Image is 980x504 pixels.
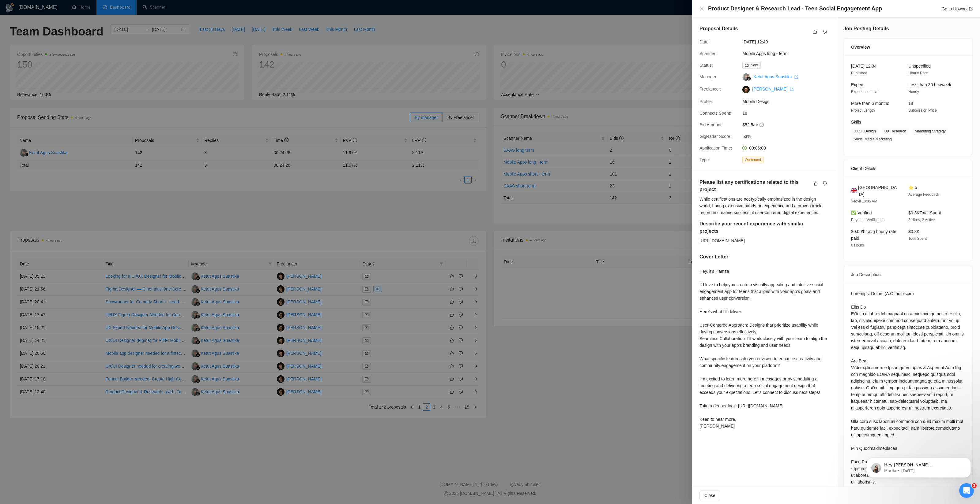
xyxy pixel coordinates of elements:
span: like [813,181,818,186]
span: Bid Amount: [699,122,723,127]
h4: Product Designer & Research Lead - Teen Social Engagement App [708,5,882,13]
span: 0 Hours [851,243,864,247]
span: Outbound [742,157,763,163]
span: [DATE] 12:40 [742,39,834,45]
img: c1e6qEqXC5Fjvin6eHuj4PQLF3SF_-OYil-XlnktT4OMsVaD4ILsYy6B6TPAGtyW-0 [742,86,750,93]
div: Job Description [851,266,965,283]
span: Manager: [699,74,718,79]
button: like [811,28,819,35]
span: Total Spent [908,236,927,241]
div: Client Details [851,160,965,177]
span: export [969,7,973,11]
span: ⭐ 5 [908,185,917,190]
a: Mobile Apps long - term [742,51,787,56]
button: dislike [821,28,828,35]
button: like [812,180,819,187]
span: More than 6 months [851,101,889,106]
img: gigradar-bm.png [747,76,751,81]
span: Social Media Marketing [851,136,894,143]
span: 53% [742,133,834,140]
span: [GEOGRAPHIC_DATA] [858,184,899,198]
iframe: Intercom live chat [959,483,974,498]
span: mail [745,63,748,67]
span: Average Feedback [908,192,939,197]
span: Date: [699,39,710,44]
span: $52.5/hr [742,121,834,128]
span: Scanner: [699,51,717,56]
h5: Please list any certifications related to this project [699,179,809,193]
span: Experience Level [851,90,879,94]
span: Sent [751,63,758,67]
span: Freelancer: [699,87,721,91]
span: Skills [851,120,861,124]
span: Expert [851,82,863,87]
button: Close [699,6,704,11]
span: UX Research [882,128,909,135]
span: export [794,75,798,79]
span: dislike [823,29,827,34]
a: Ketut Agus Suastika export [753,74,798,79]
span: 2 [972,483,977,488]
span: 18 [908,101,913,106]
span: Status: [699,63,713,68]
span: Mobile Design [742,98,834,105]
span: Type: [699,157,710,162]
span: $0.3K [908,229,920,234]
span: close [699,6,704,11]
span: Published [851,71,867,75]
span: ✅ Verified [851,210,872,215]
img: 🇬🇧 [851,187,857,194]
a: [PERSON_NAME] export [752,87,793,91]
div: While certifications are not typically emphasized in the design world, I bring extensive hands-on... [699,196,828,216]
span: $0.3K Total Spent [908,210,941,215]
span: dislike [823,181,827,186]
div: Hey, it's Hamza I’d love to help you create a visually appealing and intuitive social engagement ... [699,268,828,429]
span: Payment Verification [851,218,884,222]
span: 00:06:00 [749,146,766,150]
span: Less than 30 hrs/week [908,82,951,87]
span: $0.00/hr avg hourly rate paid [851,229,896,241]
span: Hourly [908,90,919,94]
button: dislike [821,180,828,187]
span: like [813,29,817,34]
span: clock-circle [742,146,747,150]
span: question-circle [759,122,764,127]
span: Project Length [851,108,875,113]
span: Close [704,492,715,499]
a: Go to Upworkexport [941,6,973,11]
span: Yeovil 10:35 AM [851,199,877,203]
span: export [790,87,793,91]
button: Close [699,491,720,500]
span: [DATE] 12:34 [851,64,876,69]
h5: Proposal Details [699,25,738,32]
span: Hourly Rate [908,71,928,75]
span: Application Time: [699,146,732,150]
span: 18 [742,110,834,117]
span: Marketing Strategy [912,128,948,135]
span: 3 Hires, 2 Active [908,218,935,222]
span: Connects Spent: [699,111,731,116]
span: GigRadar Score: [699,134,731,139]
span: UX/UI Design [851,128,878,135]
h5: Cover Letter [699,253,728,261]
span: Submission Price [908,108,937,113]
iframe: Intercom notifications message [858,445,980,487]
h5: Job Posting Details [843,25,889,32]
span: Unspecified [908,64,931,69]
h5: Describe your recent experience with similar projects [699,220,805,235]
div: [URL][DOMAIN_NAME] [699,237,824,244]
span: Profile: [699,99,713,104]
span: Overview [851,44,870,50]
